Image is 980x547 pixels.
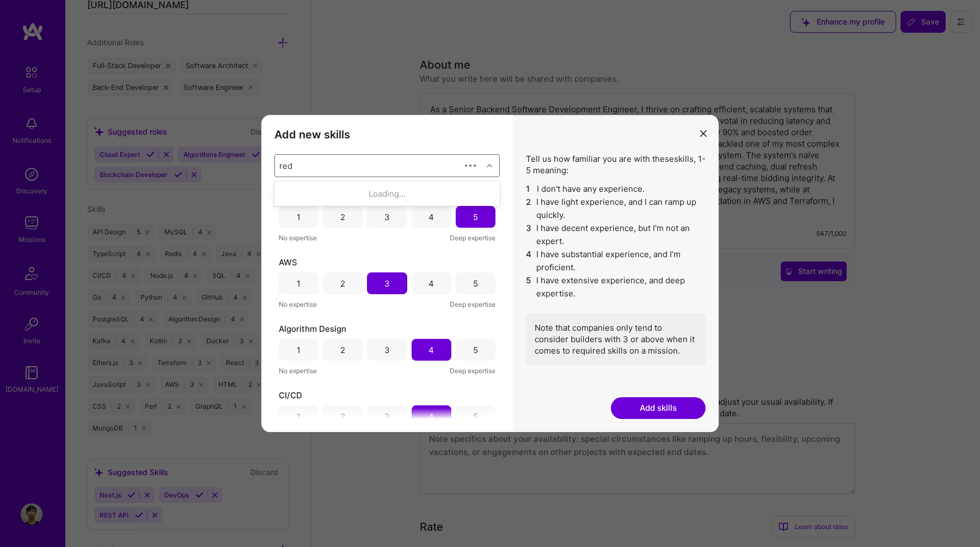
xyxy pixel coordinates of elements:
li: I have substantial experience, and I’m proficient. [526,248,706,274]
div: Note that companies only tend to consider builders with 3 or above when it comes to required skil... [526,313,706,365]
span: Deep expertise [450,365,495,376]
div: modal [261,115,719,432]
div: 5 [473,211,478,223]
span: 4 [526,248,532,274]
span: CI/CD [279,390,302,401]
span: 1 [526,183,532,196]
div: 5 [473,411,478,422]
i: icon Chevron [487,163,492,168]
div: 4 [428,278,434,289]
div: 3 [384,411,390,422]
div: 2 [340,278,345,289]
span: Deep expertise [450,232,495,244]
li: I have extensive experience, and deep expertise. [526,274,706,300]
li: I have light experience, and I can ramp up quickly. [526,196,706,222]
span: Deep expertise [450,299,495,310]
div: 4 [428,211,434,223]
i: icon Close [700,130,707,137]
div: Tell us how familiar you are with these skills , 1-5 meaning: [526,153,706,365]
span: No expertise [279,299,317,310]
div: 2 [340,344,345,356]
div: 5 [473,344,478,356]
li: I don't have any experience. [526,183,706,196]
div: 5 [473,278,478,289]
span: AWS [279,257,297,268]
span: 3 [526,222,532,248]
div: 4 [428,344,434,356]
div: 3 [384,211,390,223]
div: 1 [297,211,301,223]
div: 2 [340,211,345,223]
span: No expertise [279,365,317,376]
button: Add skills [611,397,706,419]
div: Loading... [274,184,500,204]
div: 1 [297,344,301,356]
div: 1 [297,278,301,289]
span: Algorithm Design [279,323,346,335]
div: 4 [428,411,434,422]
div: 1 [297,411,301,422]
div: 3 [384,344,390,356]
div: 3 [384,278,390,289]
li: I have decent experience, but I'm not an expert. [526,222,706,248]
span: No expertise [279,232,317,244]
div: 2 [340,411,345,422]
h3: Add new skills [274,128,500,141]
span: 5 [526,274,532,300]
span: 2 [526,196,532,222]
